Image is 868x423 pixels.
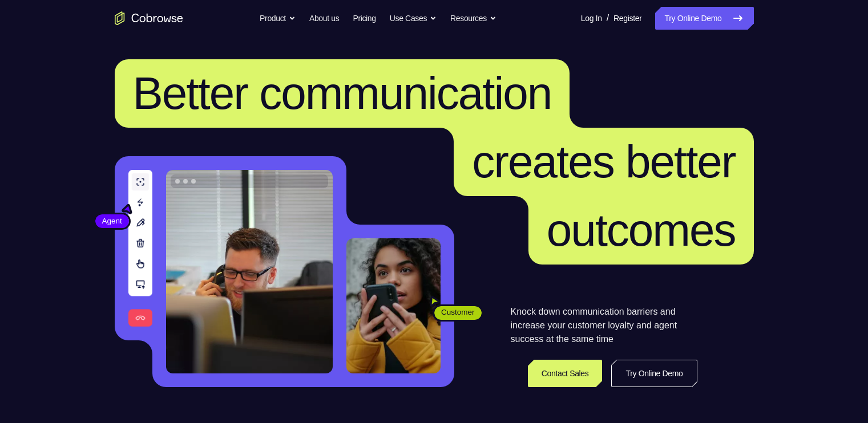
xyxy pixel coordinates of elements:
img: A customer support agent talking on the phone [166,170,333,373]
span: Better communication [133,68,552,119]
a: Pricing [353,7,376,30]
img: A customer holding their phone [346,238,441,373]
a: Register [613,7,641,30]
a: Go to the home page [115,11,183,25]
span: creates better [472,136,735,187]
a: Try Online Demo [655,7,753,30]
a: Contact Sales [528,360,603,387]
span: outcomes [547,205,736,255]
a: Try Online Demo [611,360,697,387]
button: Use Cases [390,7,437,30]
a: Log In [581,7,602,30]
span: / [607,11,609,25]
button: Resources [450,7,496,30]
a: About us [309,7,339,30]
p: Knock down communication barriers and increase your customer loyalty and agent success at the sam... [511,305,697,346]
button: Product [260,7,296,30]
